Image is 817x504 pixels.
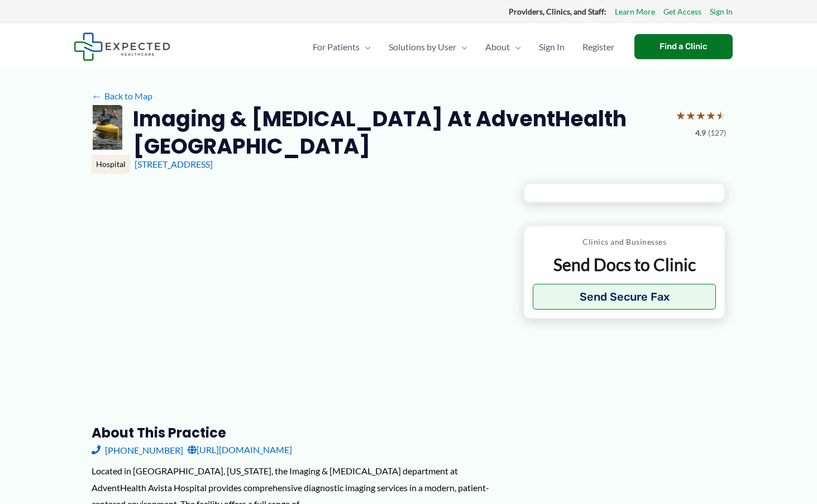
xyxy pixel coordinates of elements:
span: Solutions by User [389,27,456,66]
span: (127) [708,126,726,140]
a: AboutMenu Toggle [476,27,530,66]
span: ★ [676,105,686,126]
a: Solutions by UserMenu Toggle [380,27,476,66]
span: 4.9 [695,126,706,140]
a: Register [574,27,623,66]
span: Menu Toggle [510,27,521,66]
div: Hospital [92,155,130,174]
span: For Patients [313,27,360,66]
a: [PHONE_NUMBER] [92,441,183,458]
span: ★ [706,105,716,126]
span: Menu Toggle [360,27,371,66]
p: Send Docs to Clinic [533,254,716,275]
a: ←Back to Map [92,88,152,104]
a: [STREET_ADDRESS] [135,159,213,169]
a: Sign In [530,27,574,66]
a: Get Access [663,4,701,19]
strong: Providers, Clinics, and Staff: [509,7,606,16]
span: Menu Toggle [456,27,467,66]
a: Find a Clinic [634,34,733,59]
h3: About this practice [92,424,505,441]
a: Sign In [710,4,733,19]
h2: Imaging & [MEDICAL_DATA] at AdventHealth [GEOGRAPHIC_DATA] [133,105,667,160]
span: Sign In [539,27,565,66]
span: About [485,27,510,66]
a: Learn More [615,4,655,19]
span: ★ [686,105,696,126]
p: Clinics and Businesses [533,235,716,249]
a: For PatientsMenu Toggle [304,27,380,66]
img: Expected Healthcare Logo - side, dark font, small [74,32,170,61]
span: ← [92,91,102,101]
a: [URL][DOMAIN_NAME] [188,441,292,458]
span: ★ [716,105,726,126]
nav: Primary Site Navigation [304,27,623,66]
button: Send Secure Fax [533,284,716,310]
span: ★ [696,105,706,126]
span: Register [582,27,614,66]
